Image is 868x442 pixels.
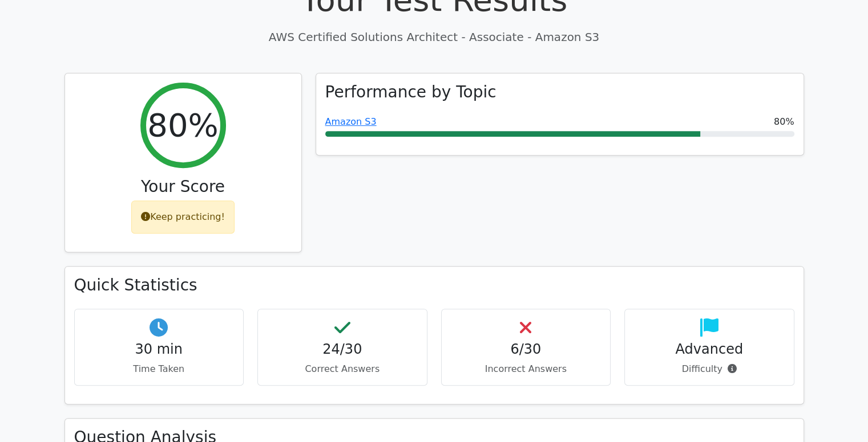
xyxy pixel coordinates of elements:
p: Difficulty [634,362,785,376]
h4: 24/30 [267,341,418,358]
p: Correct Answers [267,362,418,376]
a: Amazon S3 [325,116,377,127]
h3: Your Score [74,177,292,197]
div: Keep practicing! [131,200,235,234]
p: Incorrect Answers [451,362,601,376]
h4: 30 min [84,341,235,358]
span: 80% [774,115,794,129]
p: AWS Certified Solutions Architect - Associate - Amazon S3 [64,28,804,46]
h4: 6/30 [451,341,601,358]
h3: Quick Statistics [74,276,794,295]
h4: Advanced [634,341,785,358]
p: Time Taken [84,362,235,376]
h2: 80% [147,106,218,144]
h3: Performance by Topic [325,83,496,102]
